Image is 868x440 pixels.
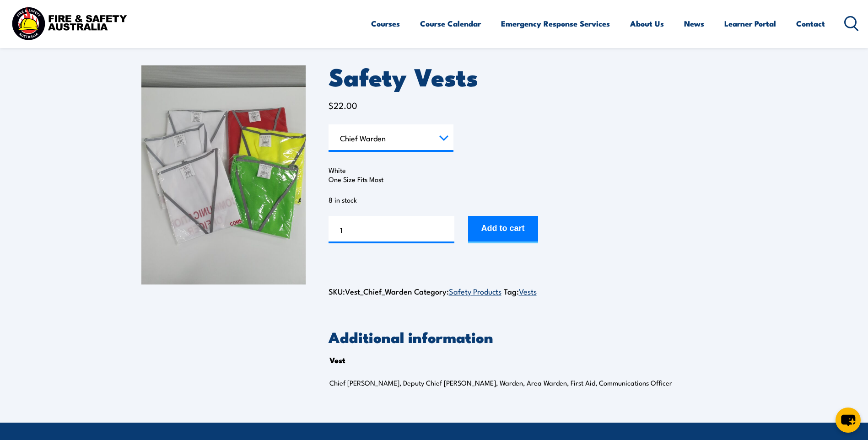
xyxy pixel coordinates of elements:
p: White One Size Fits Most [329,166,727,184]
a: Learner Portal [724,11,776,36]
button: Add to cart [468,216,538,243]
a: About Us [630,11,664,36]
button: chat-button [836,408,861,433]
img: 20230220_093531-scaled-1.jpg [141,65,306,284]
a: Courses [371,11,400,36]
bdi: 22.00 [329,99,357,111]
span: Vest_Chief_Warden [345,285,412,297]
th: Vest [329,353,345,367]
a: Safety Products [449,285,501,296]
span: Tag: [504,285,537,297]
input: Product quantity [329,216,454,243]
span: Category: [414,285,501,297]
iframe: Secure express checkout frame [327,255,729,281]
p: 8 in stock [329,195,727,204]
a: News [684,11,704,36]
h1: Safety Vests [329,65,727,87]
span: SKU: [329,285,412,297]
a: Course Calendar [420,11,481,36]
h2: Additional information [329,330,727,343]
p: Chief [PERSON_NAME], Deputy Chief [PERSON_NAME], Warden, Area Warden, First Aid, Communications O... [329,378,697,387]
a: Contact [796,11,825,36]
span: $ [329,99,334,111]
a: Emergency Response Services [501,11,610,36]
a: Vests [519,285,537,296]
